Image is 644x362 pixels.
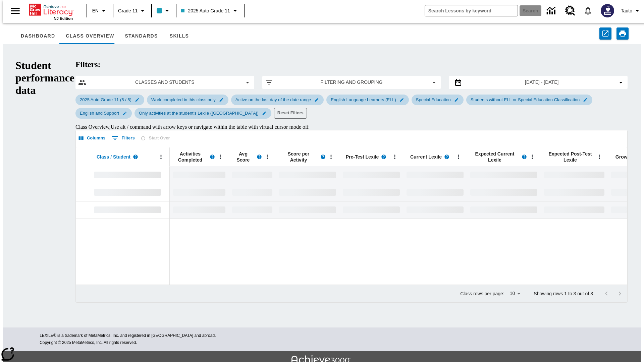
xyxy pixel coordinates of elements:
[76,111,123,116] span: English and Support
[527,152,537,162] button: Open Menu
[118,7,138,14] span: Grade 11
[130,152,141,162] button: Read more about Class / Student
[534,290,593,297] p: Showing rows 1 to 3 out of 3
[181,7,230,14] span: 2025 Auto Grade 11
[115,5,149,17] button: Grade: Grade 11, Select a grade
[412,97,455,102] span: Special Education
[60,28,119,44] button: Class Overview
[29,2,73,20] div: Home
[543,2,561,20] a: Data Center
[451,78,625,86] button: Select the date range menu item
[15,59,74,312] h1: Student performance data
[519,152,529,162] button: Read more about Expected Current Lexile
[231,97,315,102] span: Active on the last day of the date range
[601,4,614,17] img: Avatar
[147,97,220,102] span: Work completed in this class only
[229,166,276,184] div: No Data,
[460,290,504,297] p: Class rows per page:
[470,151,519,163] span: Expected Current Lexile
[507,289,523,298] div: 10
[262,152,272,162] button: Open Menu
[379,152,389,162] button: Read more about Pre-Test Lexile
[254,152,264,162] button: Read more about the Average score
[135,111,263,116] span: Only activities at the student's Lexile ([GEOGRAPHIC_DATA])
[156,152,166,162] button: Open Menu
[119,28,163,44] button: Standards
[40,340,137,345] span: Copyright © 2025 MetaMetrics, Inc. All rights reserved.
[89,5,111,17] button: Language: EN, Select a language
[15,28,60,44] button: Dashboard
[170,201,229,219] div: No Data,
[215,152,225,162] button: Open Menu
[75,95,144,105] div: Edit 2025 Auto Grade 11 (5 / 5) filter selected submenu item
[231,95,324,105] div: Edit Active on the last day of the date range filter selected submenu item
[75,108,132,119] div: Edit English and Support filter selected submenu item
[77,133,107,143] button: Select columns
[97,154,130,160] span: Class / Student
[525,79,559,86] span: [DATE] - [DATE]
[229,184,276,201] div: No Data,
[616,27,629,40] button: Print
[621,7,632,14] span: Tauto
[403,201,467,219] div: No Data,
[442,152,452,162] button: Read more about Current Lexile
[170,184,229,201] div: No Data,
[579,2,597,19] a: Notifications
[173,151,207,163] span: Activities Completed
[207,152,217,162] button: Read more about Activities Completed
[154,5,174,17] button: Class color is light blue. Change class color
[265,78,438,86] button: Apply filters menu item
[327,97,400,102] span: English Language Learners (ELL)
[92,7,99,14] span: EN
[618,5,644,17] button: Profile/Settings
[135,108,271,119] div: Edit Only activities at the student's Lexile (Reading) filter selected submenu item
[75,124,628,130] div: Class Overview , Use alt / command with arrow keys or navigate within the table with virtual curs...
[170,166,229,184] div: No Data,
[594,152,604,162] button: Open Menu
[92,79,238,86] span: Classes and Students
[178,5,241,17] button: Class: 2025 Auto Grade 11, Select your class
[453,152,464,162] button: Open Menu
[466,95,592,105] div: Edit Students without ELL or Special Education Classification filter selected submenu item
[412,95,464,105] div: Edit Special Education filter selected submenu item
[346,154,379,160] span: Pre-Test Lexile
[425,5,518,16] input: search field
[326,152,336,162] button: Open Menu
[147,95,228,105] div: Edit Work completed in this class only filter selected submenu item
[5,1,25,21] button: Open side menu
[78,78,252,86] button: Select classes and students menu item
[75,60,628,69] h2: Filters:
[76,97,136,102] span: 2025 Auto Grade 11 (5 / 5)
[597,2,618,19] button: Select a new avatar
[163,28,195,44] button: Skills
[40,333,604,339] p: LEXILE® is a trademark of MetaMetrics, Inc. and registered in [GEOGRAPHIC_DATA] and abroad.
[410,154,442,160] span: Current Lexile
[467,97,584,102] span: Students without ELL or Special Education Classification
[544,151,596,163] span: Expected Post-Test Lexile
[54,16,73,20] span: NJ Edition
[279,151,318,163] span: Score per Activity
[390,152,400,162] button: Open Menu
[326,95,409,105] div: Edit English Language Learners (ELL) filter selected submenu item
[278,79,425,86] span: Filtering and Grouping
[617,78,625,86] svg: Collapse Date Range Filter
[403,184,467,201] div: No Data,
[318,152,328,162] button: Read more about Score per Activity
[110,133,137,143] button: Show filters
[403,166,467,184] div: No Data,
[561,2,579,20] a: Resource Center, Will open in new tab
[599,27,611,40] button: Export to CSV
[232,151,254,163] span: Avg Score
[229,201,276,219] div: No Data,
